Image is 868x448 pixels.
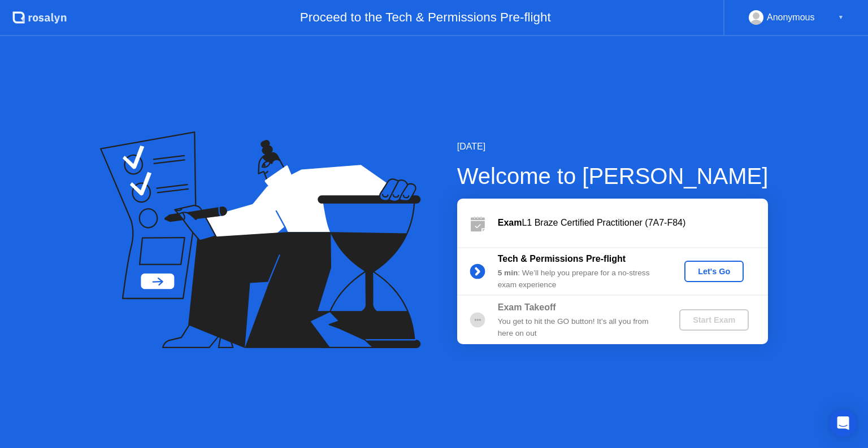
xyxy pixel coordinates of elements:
b: Exam [498,218,522,227]
b: 5 min [498,269,518,277]
div: L1 Braze Certified Practitioner (7A7-F84) [498,216,768,230]
b: Tech & Permissions Pre-flight [498,254,626,263]
div: Open Intercom Messenger [830,410,857,437]
div: Start Exam [684,315,744,324]
div: ▼ [838,10,844,25]
div: You get to hit the GO button! It’s all you from here on out [498,316,661,339]
div: Welcome to [PERSON_NAME] [457,159,769,193]
button: Start Exam [679,309,749,331]
div: Anonymous [767,10,815,25]
button: Let's Go [684,261,744,282]
b: Exam Takeoff [498,302,556,312]
div: : We’ll help you prepare for a no-stress exam experience [498,267,661,291]
div: Let's Go [689,267,739,276]
div: [DATE] [457,140,769,153]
